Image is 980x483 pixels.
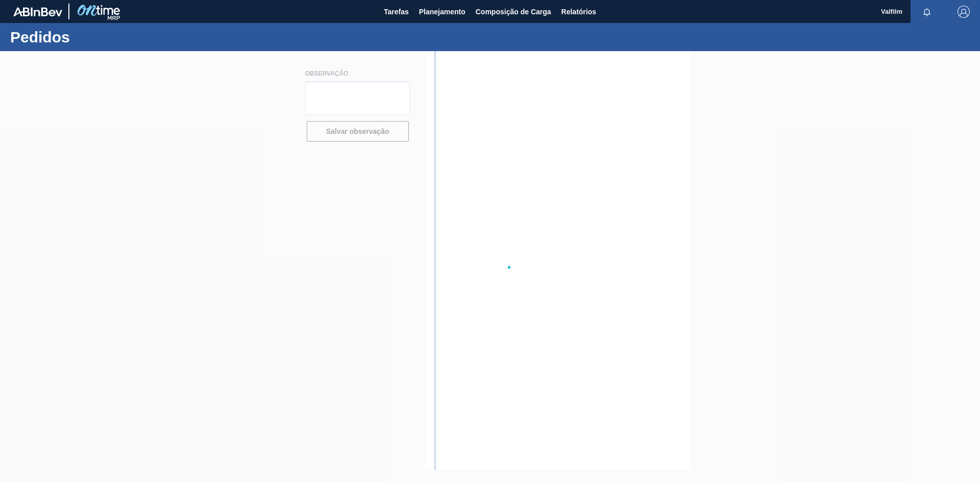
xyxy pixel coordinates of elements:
[384,6,409,18] span: Tarefas
[561,6,596,18] span: Relatórios
[13,7,62,16] img: TNhmsLtSVTkK8tSr43FrP2fwEKptu5GPRR3wAAAABJRU5ErkJggg==
[10,31,191,43] h1: Pedidos
[958,6,970,18] img: Logout
[911,5,943,19] button: Notificações
[476,6,551,18] span: Composição de Carga
[419,6,465,18] span: Planejamento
